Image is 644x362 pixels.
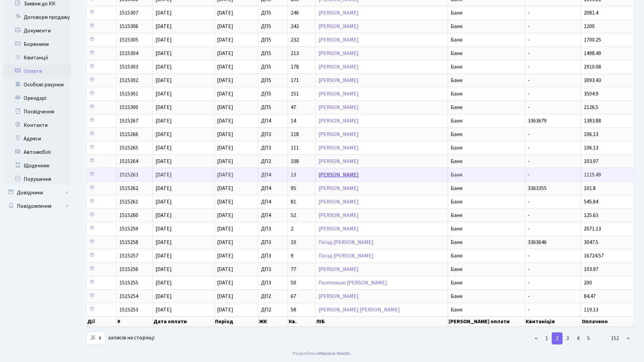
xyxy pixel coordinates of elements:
[528,64,578,69] span: -
[3,172,71,186] a: Порушення
[528,132,578,137] span: -
[584,252,604,259] span: 16724.57
[291,51,313,56] span: 213
[119,185,138,192] span: 1515262
[119,158,138,165] span: 1515264
[156,198,172,205] span: [DATE]
[552,332,563,344] a: 2
[528,91,578,96] span: -
[291,91,313,96] span: 151
[87,316,117,327] th: Дії
[217,90,233,98] span: [DATE]
[451,186,522,191] span: Банк
[291,294,313,299] span: 67
[451,145,522,150] span: Банк
[3,159,71,172] a: Щоденник
[584,293,596,300] span: 84.47
[217,266,233,273] span: [DATE]
[119,198,138,205] span: 1515261
[261,105,285,110] span: ДП5
[3,186,71,199] a: Довідники
[156,63,172,71] span: [DATE]
[528,267,578,272] span: -
[584,23,595,30] span: 1200
[528,186,578,191] span: 3363355
[451,294,522,299] span: Банк
[261,253,285,258] span: ДП3
[217,63,233,71] span: [DATE]
[316,316,448,327] th: ПІБ
[119,117,138,124] span: 1515267
[528,240,578,245] span: 3363646
[451,172,522,177] span: Банк
[451,118,522,123] span: Банк
[156,90,172,98] span: [DATE]
[119,293,138,300] span: 1515254
[3,199,71,213] a: Повідомлення
[261,172,285,177] span: ДП4
[318,225,359,232] a: [PERSON_NAME]
[217,131,233,138] span: [DATE]
[156,131,172,138] span: [DATE]
[318,252,374,259] a: Поїзд [PERSON_NAME]
[3,37,71,51] a: Боржники
[291,145,313,150] span: 111
[584,239,598,246] span: 3047.5
[451,199,522,204] span: Банк
[528,226,578,231] span: -
[3,64,71,78] a: Оплати
[525,316,581,327] th: Квитаніція
[261,132,285,137] span: ДП3
[217,185,233,192] span: [DATE]
[291,186,313,191] span: 95
[451,213,522,218] span: Банк
[156,212,172,219] span: [DATE]
[156,239,172,246] span: [DATE]
[584,104,598,111] span: 2126.5
[528,78,578,83] span: -
[119,279,138,286] span: 1515255
[119,90,138,98] span: 1515301
[528,253,578,258] span: -
[261,294,285,299] span: ДП2
[119,36,138,44] span: 1515305
[119,306,138,313] span: 1515253
[291,253,313,258] span: 9
[261,37,285,43] span: ДП5
[451,307,522,312] span: Банк
[217,144,233,151] span: [DATE]
[261,51,285,56] span: ДП5
[528,280,578,285] span: -
[291,10,313,16] span: 246
[156,225,172,232] span: [DATE]
[291,240,313,245] span: 10
[117,316,152,327] th: #
[584,212,598,219] span: 125.63
[573,332,583,344] a: 4
[119,266,138,273] span: 1515256
[156,50,172,57] span: [DATE]
[291,307,313,312] span: 58
[530,332,542,344] a: <
[119,144,138,151] span: 1515265
[156,171,172,178] span: [DATE]
[291,132,313,137] span: 118
[156,104,172,111] span: [DATE]
[119,171,138,178] span: 1515263
[451,10,522,16] span: Банк
[448,316,525,327] th: [PERSON_NAME] оплати
[451,37,522,43] span: Банк
[3,91,71,105] a: Орендарі
[214,316,258,327] th: Період
[581,316,634,327] th: Оплачено
[291,118,313,123] span: 14
[156,185,172,192] span: [DATE]
[291,280,313,285] span: 50
[318,9,359,17] a: [PERSON_NAME]
[318,144,359,151] a: [PERSON_NAME]
[291,64,313,69] span: 178
[584,131,598,138] span: 106.13
[156,77,172,84] span: [DATE]
[217,252,233,259] span: [DATE]
[86,332,154,344] label: записів на сторінці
